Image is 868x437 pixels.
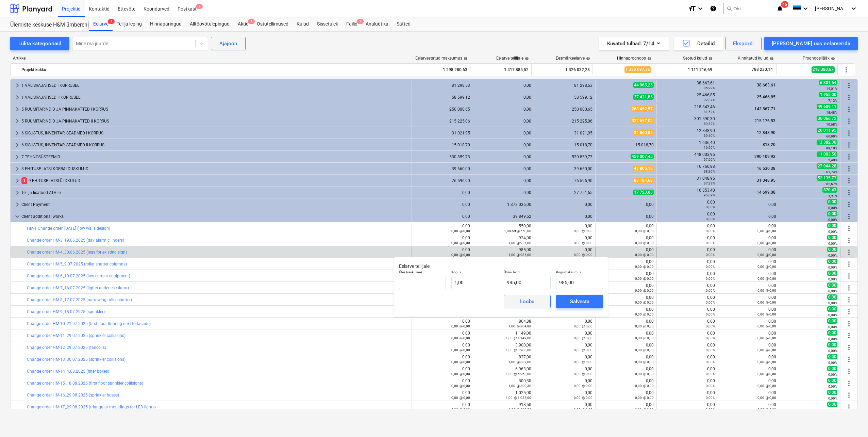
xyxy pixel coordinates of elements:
[415,143,470,147] div: 15 018,70
[27,286,129,290] a: Change order HM-7_16.07.2025 (lights under escalator)
[631,154,654,159] span: 459 007,45
[826,134,837,138] small: 60,90%
[682,39,715,48] div: Detailid
[451,224,470,233] div: 0,00
[721,224,776,233] div: 0,00
[598,202,654,207] div: 0,00
[756,166,776,171] span: 16 530,38
[617,56,651,61] div: Hinnaprognoos
[707,56,713,61] span: help
[520,297,534,306] div: Loobu
[362,17,393,31] a: Analüütika
[845,343,853,352] span: Rohkem tegevusi
[635,229,654,233] small: 0,00 @ 0,00
[89,17,113,31] div: Eelarve
[817,175,837,181] span: 52 135,73
[826,87,837,91] small: 14,01%
[660,152,715,162] div: 448 003,95
[313,17,342,31] a: Sissetulek
[21,163,409,174] div: 8 EHITUSPLATSI KORRALDUSKULUD
[754,154,776,159] span: 290 109,93
[845,236,853,244] span: Rohkem tegevusi
[826,182,837,186] small: 62,67%
[826,111,837,114] small: 18,48%
[476,214,531,219] div: 39 849,52
[633,166,654,171] span: 43 805,16
[845,141,853,149] span: Rohkem tegevusi
[556,295,603,308] button: Salvesta
[660,128,715,138] div: 12 848,90
[253,17,293,31] a: Ostutellimused
[451,253,470,257] small: 0,00 @ 0,00
[660,140,715,150] div: 1 636,40
[635,236,654,245] div: 0,00
[415,107,470,112] div: 250 000,65
[451,241,470,245] small: 0,00 @ 0,00
[27,393,119,398] a: Change order HM-16_29.08.2025 (sprinkler hoses)
[845,153,853,161] span: Rohkem tegevusi
[845,81,853,90] span: Rohkem tegevusi
[704,98,715,102] small: 92,87%
[574,247,592,257] div: 0,00
[27,369,109,374] a: Change order HM-14_4.08.2025 (filter boxes)
[18,39,61,48] div: Lülita kategooriaid
[415,56,468,61] div: Eelarvestatud maksumus
[660,81,715,90] div: 38 663,61
[451,229,470,233] small: 0,00 @ 0,00
[660,116,715,126] div: 301 590,30
[845,200,853,209] span: Rohkem tegevusi
[27,333,126,338] a: Change order HM-11_29.07.2025 (sprinkler collisions)
[196,4,203,9] span: 8
[657,64,712,75] div: 1 111 716,69
[556,56,590,61] div: Eesmärkeelarve
[476,155,531,159] div: 0,00
[393,17,415,31] div: Sätted
[845,403,853,411] span: Rohkem tegevusi
[757,253,776,257] small: 0,00 @ 0,00
[415,178,470,183] div: 76 596,90
[817,151,837,157] span: 11 003,50
[683,56,713,61] div: Seotud kulud
[762,142,776,147] span: 818,20
[476,247,531,257] div: 985,00
[537,166,592,171] div: 39 660,00
[21,92,409,103] div: 1 VÄLISRAJATISED II KORRUSEL
[754,107,776,111] span: 142 867,71
[21,64,406,75] div: Projekt kokku
[660,164,715,174] div: 16 760,88
[828,242,837,245] small: 0,00%
[756,83,776,87] span: 38 663,61
[342,17,362,31] div: Failid
[27,309,105,314] a: Change order HM-9_18.07.2025 (sprinkler)
[819,80,837,85] span: 6 301,64
[756,95,776,99] span: 25 466,85
[845,367,853,375] span: Rohkem tegevusi
[660,200,715,209] div: 0,00
[828,158,837,162] small: 2,40%
[496,56,529,61] div: Eelarve tellijale
[21,128,409,139] div: 6 SISUSTUS, INVENTAR, SEADMED I KORRUS
[827,247,837,252] span: 0,00
[27,381,143,386] a: Change order HM-15_18.08.2025 (first floor sprinkler collisions)
[845,355,853,363] span: Rohkem tegevusi
[537,107,592,112] div: 250 000,65
[523,56,529,61] span: help
[772,39,850,48] div: [PERSON_NAME] uus eelarverida
[415,214,470,219] div: 0,00
[27,238,124,243] a: Change order HM-3_19.06.2025 (day alarm cilinders)
[13,105,21,113] span: keyboard_arrow_right
[21,175,409,186] div: 9 EHITUSPLATSI ÜLDKULUD
[688,4,696,13] i: format_size
[13,117,21,125] span: keyboard_arrow_right
[660,224,715,233] div: 0,00
[635,224,654,233] div: 0,00
[822,187,837,193] span: 870,43
[574,224,592,233] div: 0,00
[660,176,715,185] div: 31 048,95
[537,143,592,147] div: 15 018,70
[89,17,113,31] a: Eelarve1
[764,37,858,50] button: [PERSON_NAME] uus eelarverida
[27,274,130,278] a: Change order HM-6_10.07.2025 (low-current equipment)
[845,248,853,256] span: Rohkem tegevusi
[721,247,776,257] div: 0,00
